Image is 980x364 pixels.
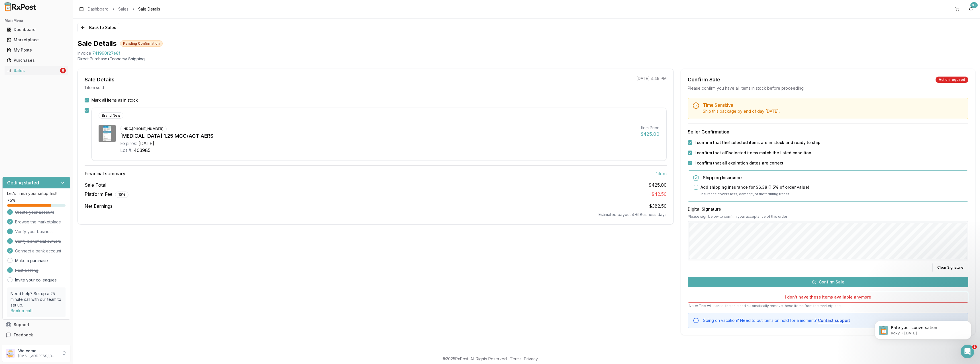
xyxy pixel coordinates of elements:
[138,140,154,147] div: [DATE]
[5,45,68,55] a: My Posts
[15,209,54,215] span: Create your account
[91,97,138,103] label: Mark all items as in stock
[60,68,66,73] div: 6
[118,6,128,12] a: Sales
[85,76,115,84] div: Sale Details
[15,268,38,273] span: Post a listing
[688,206,968,212] h3: Digital Signature
[688,76,720,84] div: Confirm Sale
[7,198,16,203] span: 75 %
[2,46,70,55] button: My Posts
[636,76,667,81] p: [DATE] 4:49 PM
[7,191,66,196] p: Let's finish your setup first!
[966,5,975,14] button: 9+
[77,56,975,62] p: Direct Purchase • Economy Shipping
[6,349,15,358] img: User avatar
[5,18,68,23] h2: Main Menu
[99,125,116,142] img: Spiriva Respimat 1.25 MCG/ACT AERS
[99,112,123,119] div: Brand New
[524,356,538,361] a: Privacy
[2,25,70,34] button: Dashboard
[15,258,48,264] a: Make a purchase
[134,147,150,154] div: 403985
[703,318,963,323] div: Going on vacation? Need to put items on hold for a moment?
[85,212,667,217] div: Estimated payout 4-6 Business days
[7,57,66,63] div: Purchases
[77,23,119,32] button: Back to Sales
[120,132,636,140] div: [MEDICAL_DATA] 1.25 MCG/ACT AERS
[15,248,61,254] span: Connect a bank account
[695,160,783,166] label: I confirm that all expiration dates are correct
[7,47,66,53] div: My Posts
[695,150,811,156] label: I confirm that all 1 selected items match the listed condition
[2,330,70,340] button: Feedback
[648,182,667,188] span: $425.00
[92,50,120,56] span: 741990f27e8f
[15,277,57,283] a: Invite your colleagues
[2,320,70,330] button: Support
[701,191,963,197] p: Insurance covers loss, damage, or theft during transit.
[649,203,667,209] span: $382.50
[120,147,132,154] div: Lot #:
[85,85,104,91] p: 1 item sold
[972,345,977,349] span: 1
[11,308,32,313] a: Book a call
[120,140,137,147] div: Expires:
[688,292,968,303] button: I don't have these items available anymore
[2,66,70,75] button: Sales6
[77,39,117,48] h1: Sale Details
[970,2,978,8] div: 9+
[5,35,68,45] a: Marketplace
[15,219,61,225] span: Browse the marketplace
[18,348,58,354] p: Welcome
[7,68,59,73] div: Sales
[656,170,667,177] span: 1 item
[85,170,125,177] span: Financial summary
[5,55,68,65] a: Purchases
[961,345,974,358] iframe: Intercom live chat
[688,304,968,308] p: Note: This will cancel the sale and automatically remove these items from the marketplace.
[688,128,968,135] h3: Seller Confirmation
[5,65,68,76] a: Sales6
[85,191,128,198] span: Platform Fee
[641,125,660,131] div: Item Price
[688,277,968,287] button: Confirm Sale
[138,6,160,12] span: Sale Details
[11,291,62,308] p: Need help? Set up a 25 minute call with our team to set up.
[7,179,39,186] h3: Getting started
[15,238,61,244] span: Verify beneficial owners
[2,56,70,65] button: Purchases
[2,2,39,11] img: RxPost Logo
[932,263,968,272] button: Clear Signature
[818,318,850,323] button: Contact support
[85,182,106,188] span: Sale Total
[641,131,660,137] div: $425.00
[866,309,980,349] iframe: Intercom notifications message
[115,192,128,198] div: 10 %
[688,85,968,91] div: Please confirm you have all items in stock before proceeding
[5,24,68,35] a: Dashboard
[15,229,54,235] span: Verify your business
[703,103,963,107] h5: Time Sensitive
[649,191,667,197] span: - $42.50
[18,354,58,358] p: [EMAIL_ADDRESS][DOMAIN_NAME]
[88,6,160,12] nav: breadcrumb
[85,203,113,209] span: Net Earnings
[701,184,809,190] label: Add shipping insurance for $6.38 ( 1.5 % of order value)
[88,6,109,12] a: Dashboard
[703,109,780,114] span: Ship this package by end of day [DATE] .
[120,126,167,132] div: NDC: [PHONE_NUMBER]
[120,40,163,47] div: Pending Confirmation
[77,50,91,56] div: Invoice
[14,332,33,338] span: Feedback
[688,214,968,219] p: Please sign below to confirm your acceptance of this order
[510,356,522,361] a: Terms
[936,77,968,83] div: Action required
[2,35,70,44] button: Marketplace
[695,140,820,145] label: I confirm that the 1 selected items are in stock and ready to ship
